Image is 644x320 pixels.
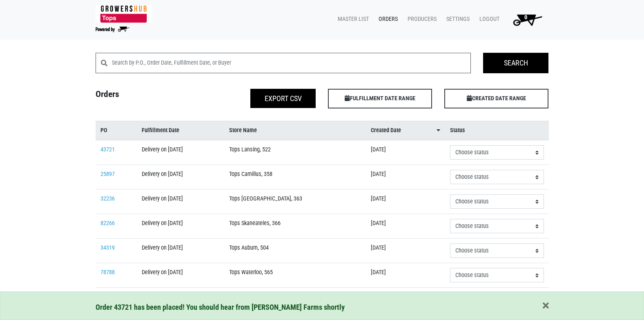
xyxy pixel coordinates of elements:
[100,126,107,135] span: PO
[331,11,372,27] a: Master List
[137,263,224,288] td: Delivery on [DATE]
[450,126,544,135] a: Status
[401,11,440,27] a: Producers
[366,189,445,214] td: [DATE]
[444,89,548,108] span: CREATED DATE RANGE
[509,11,546,28] img: Cart
[440,11,473,27] a: Settings
[137,214,224,239] td: Delivery on [DATE]
[524,14,527,21] span: 0
[100,146,115,153] a: 43721
[100,220,115,227] a: 82266
[366,140,445,165] td: [DATE]
[371,126,401,135] span: Created Date
[229,126,361,135] a: Store Name
[483,53,548,73] input: Search
[137,165,224,189] td: Delivery on [DATE]
[112,53,471,73] input: Search by P.O., Order Date, Fulfillment Date, or Buyer
[224,189,366,214] td: Tops [GEOGRAPHIC_DATA], 363
[450,126,465,135] span: Status
[366,214,445,239] td: [DATE]
[371,126,440,135] a: Created Date
[137,239,224,263] td: Delivery on [DATE]
[224,263,366,288] td: Tops Waterloo, 565
[366,239,445,263] td: [DATE]
[137,288,224,312] td: Delivery on [DATE]
[137,140,224,165] td: Delivery on [DATE]
[366,288,445,312] td: [DATE]
[96,5,152,23] img: 279edf242af8f9d49a69d9d2afa010fb.png
[96,27,129,32] img: Powered by Big Wheelbarrow
[366,263,445,288] td: [DATE]
[224,288,366,312] td: Tops Camillus, 358
[137,189,224,214] td: Delivery on [DATE]
[372,11,401,27] a: Orders
[89,89,206,105] h4: Orders
[142,126,219,135] a: Fulfillment Date
[224,214,366,239] td: Tops Skaneateles, 366
[503,11,549,28] a: 0
[100,126,132,135] a: PO
[142,126,179,135] span: Fulfillment Date
[224,165,366,189] td: Tops Camillus, 358
[100,195,115,202] a: 32236
[96,302,549,313] div: Order 43721 has been placed! You should hear from [PERSON_NAME] Farms shortly
[250,89,316,108] button: Export CSV
[328,89,432,108] span: FULFILLMENT DATE RANGE
[224,140,366,165] td: Tops Lansing, 522
[473,11,503,27] a: Logout
[224,239,366,263] td: Tops Auburn, 504
[100,244,115,251] a: 34319
[100,171,115,178] a: 25897
[229,126,257,135] span: Store Name
[100,269,115,276] a: 78788
[366,165,445,189] td: [DATE]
